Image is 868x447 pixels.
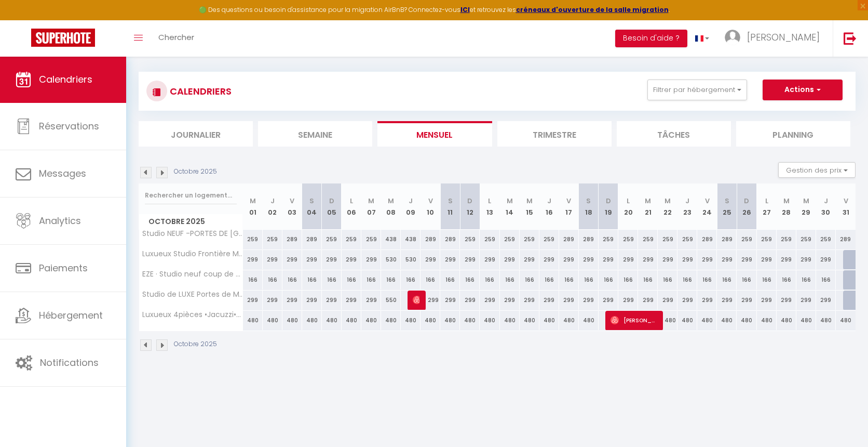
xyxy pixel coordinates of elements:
[599,230,618,249] div: 259
[737,270,756,290] div: 166
[618,270,638,290] div: 166
[440,250,460,269] div: 299
[263,270,282,290] div: 166
[615,30,687,47] button: Besoin d'aide ?
[322,250,342,269] div: 299
[361,270,381,290] div: 166
[290,196,294,206] abbr: V
[167,80,232,103] h3: CALENDRIERS
[717,311,737,330] div: 480
[777,311,796,330] div: 480
[824,196,828,206] abbr: J
[579,183,599,230] th: 18
[796,230,816,249] div: 259
[664,196,671,206] abbr: M
[342,183,361,230] th: 06
[627,196,630,206] abbr: L
[816,291,836,310] div: 299
[460,270,480,290] div: 166
[579,250,599,269] div: 299
[302,270,322,290] div: 166
[559,291,579,310] div: 299
[677,250,697,269] div: 299
[824,400,860,439] iframe: Chat
[763,80,843,100] button: Actions
[381,311,401,330] div: 480
[757,291,777,310] div: 299
[816,230,836,249] div: 259
[342,291,361,310] div: 299
[658,291,677,310] div: 299
[488,196,491,206] abbr: L
[520,270,539,290] div: 166
[377,121,492,147] li: Mensuel
[618,183,638,230] th: 20
[302,230,322,249] div: 289
[361,291,381,310] div: 299
[757,250,777,269] div: 299
[401,270,421,290] div: 166
[480,311,499,330] div: 480
[361,250,381,269] div: 299
[816,270,836,290] div: 166
[270,196,275,206] abbr: J
[39,73,92,86] span: Calendriers
[322,311,342,330] div: 480
[39,261,88,274] span: Paiements
[717,270,737,290] div: 166
[539,230,559,249] div: 259
[342,270,361,290] div: 166
[322,291,342,310] div: 299
[717,230,737,249] div: 289
[725,30,740,45] img: ...
[697,311,717,330] div: 480
[139,121,253,147] li: Journalier
[697,291,717,310] div: 299
[796,270,816,290] div: 166
[243,183,263,230] th: 01
[302,250,322,269] div: 299
[559,270,579,290] div: 166
[263,183,282,230] th: 02
[401,230,421,249] div: 438
[302,311,322,330] div: 480
[322,270,342,290] div: 166
[539,250,559,269] div: 299
[579,311,599,330] div: 480
[460,250,480,269] div: 299
[757,270,777,290] div: 166
[539,291,559,310] div: 299
[539,270,559,290] div: 166
[658,311,677,330] div: 480
[796,250,816,269] div: 299
[638,230,658,249] div: 259
[361,183,381,230] th: 07
[342,230,361,249] div: 259
[263,230,282,249] div: 259
[8,4,39,35] button: Ouvrir le widget de chat LiveChat
[158,32,194,43] span: Chercher
[329,196,334,206] abbr: D
[141,250,245,258] span: Luxueux Studio Frontière Monaco ~ Piscine- Parking
[566,196,571,206] abbr: V
[579,291,599,310] div: 299
[526,196,533,206] abbr: M
[737,311,756,330] div: 480
[796,183,816,230] th: 29
[559,250,579,269] div: 299
[243,291,263,310] div: 299
[350,196,353,206] abbr: L
[725,196,729,206] abbr: S
[737,250,756,269] div: 299
[39,309,103,322] span: Hébergement
[480,270,499,290] div: 166
[539,311,559,330] div: 480
[516,5,669,14] strong: créneaux d'ouverture de la salle migration
[421,270,440,290] div: 166
[480,183,499,230] th: 13
[243,270,263,290] div: 166
[717,250,737,269] div: 299
[342,311,361,330] div: 480
[440,183,460,230] th: 11
[448,196,453,206] abbr: S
